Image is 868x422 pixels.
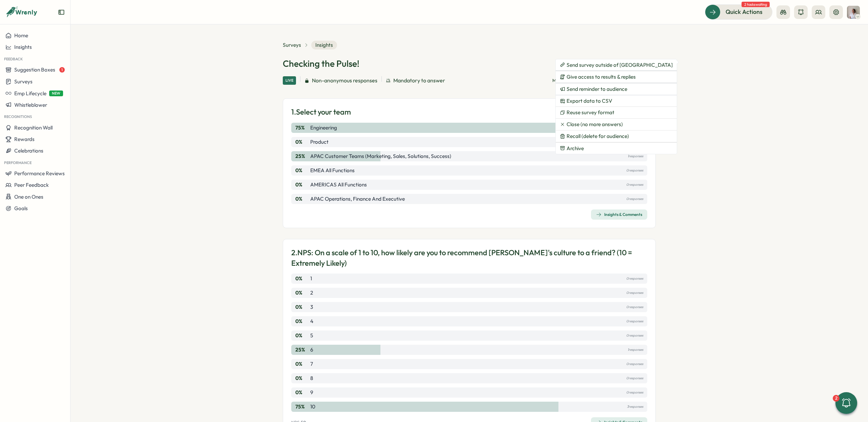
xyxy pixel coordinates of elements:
p: 0 responses [626,181,643,188]
p: 1 responses [628,346,643,354]
span: Home [14,32,28,39]
button: Close (no more answers) [556,119,677,130]
p: 75 % [295,124,309,132]
span: Recognition Wall [14,124,53,131]
p: 5 [310,332,313,339]
p: 0 responses [626,389,643,396]
h1: Checking the Pulse! [283,58,359,69]
div: 2 [833,395,840,402]
span: Rewards [14,136,35,142]
p: 0 responses [626,195,643,203]
p: 8 [310,375,313,382]
p: 1 [310,275,312,282]
span: Send survey outside of [GEOGRAPHIC_DATA] [567,62,673,68]
span: Close (no more answers) [567,121,623,127]
p: 3 responses [627,403,643,410]
span: Insights [14,44,32,50]
button: Expand sidebar [58,9,65,16]
span: Reuse survey format [567,109,614,116]
p: Product [310,138,329,146]
p: 0 % [295,375,309,382]
p: 0 responses [626,360,643,368]
p: 0 % [295,195,309,203]
p: 0 % [295,318,309,325]
p: 0 % [295,275,309,282]
p: 0 responses [626,167,643,174]
p: 10 [310,403,315,410]
p: 0 responses [626,375,643,382]
p: 0 % [295,181,309,188]
p: 9 [310,389,313,396]
p: 0 % [295,138,309,146]
p: 75 % [295,403,309,410]
span: Insights [311,41,337,49]
span: 1 [59,67,65,73]
div: Insights & Comments [596,212,642,217]
button: Export data to CSV [556,95,677,107]
span: One on Ones [14,194,43,200]
button: Send survey outside of [GEOGRAPHIC_DATA] [556,59,677,71]
span: Quick Actions [726,7,763,16]
p: 0 responses [626,318,643,325]
span: Archive [567,145,584,152]
div: Live [283,76,296,85]
p: 2 [310,289,313,297]
p: 0 % [295,360,309,368]
p: 4 [310,318,313,325]
p: 0 responses [626,289,643,297]
button: Insights & Comments [591,209,647,220]
p: 2. NPS: On a scale of 1 to 10, how likely are you to recommend [PERSON_NAME]'s culture to a frien... [291,247,647,268]
p: 0 responses [626,303,643,311]
p: 1 responses [628,153,643,160]
span: Goals [14,205,28,212]
p: Engineering [310,124,337,132]
p: EMEA All Functions [310,167,355,174]
p: 1. Select your team [291,107,351,117]
span: Mandatory to answer [393,76,445,85]
span: Send reminder to audience [567,86,627,92]
span: Suggestion Boxes [14,66,55,73]
span: Whistleblower [14,102,47,108]
span: Peer Feedback [14,182,49,188]
span: NEW [49,91,63,96]
span: Non-anonymous responses [312,76,377,85]
p: 0 % [295,303,309,311]
p: 0 % [295,389,309,396]
p: AMERICAS All Functions [310,181,367,188]
span: Give access to results & replies [567,74,636,80]
p: 0 % [295,167,309,174]
p: Managed by [552,78,612,84]
p: 0 % [295,332,309,339]
button: Recall (delete for audience) [556,130,677,142]
p: 0 responses [626,332,643,339]
button: Give access to results & replies [556,71,677,83]
span: 2 tasks waiting [742,2,770,7]
p: 0 responses [626,275,643,282]
p: 25 % [295,346,309,354]
p: 0 % [295,289,309,297]
p: 6 [310,346,313,354]
p: APAC Operations, Finance and Executive [310,195,405,203]
button: Reuse survey format [556,107,677,118]
span: Export data to CSV [567,98,612,104]
span: Surveys [14,78,33,85]
button: Quick Actions [705,4,772,19]
span: Performance Reviews [14,170,65,177]
p: 25 % [295,153,309,160]
button: Archive [556,143,677,154]
a: Surveys [283,41,301,49]
p: 3 [310,303,313,311]
img: Alejandra Catania [847,6,860,19]
span: Recall (delete for audience) [567,133,629,139]
p: APAC Customer Teams (Marketing, Sales, Solutions, Success) [310,153,451,160]
span: Emp Lifecycle [14,90,46,97]
p: 7 [310,360,313,368]
button: 2 [835,392,857,414]
span: Celebrations [14,147,43,154]
button: Send reminder to audience [556,83,677,95]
